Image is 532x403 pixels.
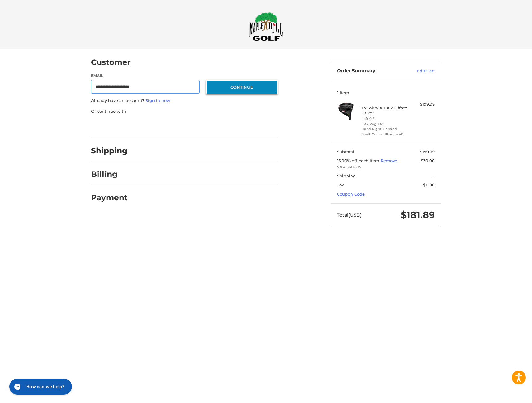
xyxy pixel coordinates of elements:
a: Sign in now [146,98,170,103]
img: Maple Hill Golf [249,12,283,41]
iframe: Gorgias live chat messenger [6,376,74,397]
a: Edit Cart [403,68,435,74]
span: Subtotal [337,149,354,154]
iframe: PayPal-paypal [89,121,135,132]
h2: Payment [91,193,128,202]
iframe: PayPal-venmo [194,121,240,132]
h2: Customer [91,57,131,67]
span: SAVEAUG15 [337,164,435,170]
span: -$30.00 [419,158,435,163]
span: $181.89 [401,209,435,221]
a: Remove [381,158,397,163]
h4: 1 x Cobra Air-X 2 Offset Driver [361,105,409,116]
span: 15.00% off each item [337,158,381,163]
button: Continue [206,80,278,94]
h3: Order Summary [337,68,403,74]
li: Flex Regular [361,121,409,127]
li: Loft 9.5 [361,116,409,121]
span: Tax [337,182,344,187]
span: Shipping [337,173,356,178]
span: -- [432,173,435,178]
h3: 1 Item [337,90,435,95]
h2: Shipping [91,146,128,155]
div: $199.99 [410,101,435,108]
p: Already have an account? [91,98,278,104]
label: Email [91,73,200,78]
h2: Billing [91,169,127,179]
span: $11.90 [423,182,435,187]
iframe: PayPal-paylater [142,121,188,132]
span: Total (USD) [337,212,362,218]
li: Shaft Cobra Ultralite 40 [361,132,409,137]
a: Coupon Code [337,192,365,197]
li: Hand Right-Handed [361,126,409,132]
span: $199.99 [420,149,435,154]
p: Or continue with [91,108,278,115]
